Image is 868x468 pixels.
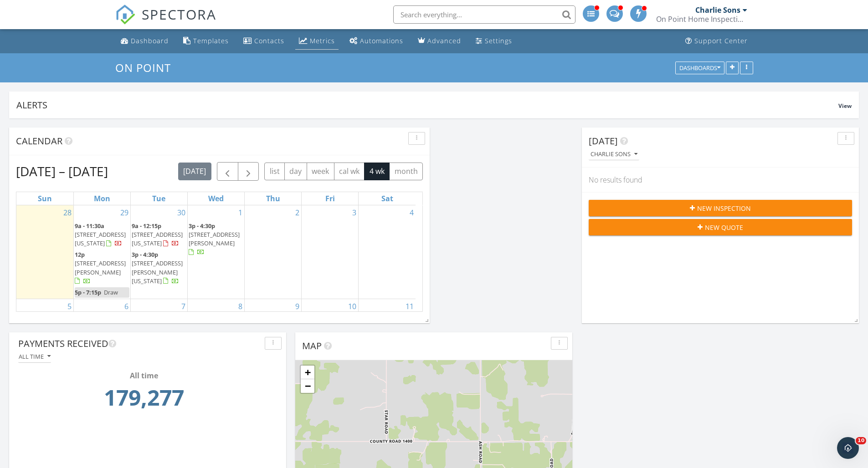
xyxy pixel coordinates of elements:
[16,135,62,147] span: Calendar
[75,222,104,230] span: 9a - 11:30a
[189,230,240,247] span: [STREET_ADDRESS][PERSON_NAME]
[75,250,126,285] a: 12p [STREET_ADDRESS][PERSON_NAME]
[132,249,186,287] a: 3p - 4:30p [STREET_ADDRESS][PERSON_NAME][US_STATE]
[360,36,403,45] div: Automations
[682,33,751,50] a: Support Center
[679,65,720,71] div: Dashboards
[132,259,183,285] span: [STREET_ADDRESS][PERSON_NAME][US_STATE]
[75,288,101,296] span: 5p - 7:15p
[206,192,226,205] a: Wednesday
[189,222,240,256] a: 3p - 4:30p [STREET_ADDRESS][PERSON_NAME]
[175,205,187,220] a: Go to September 30, 2025
[75,230,126,247] span: [STREET_ADDRESS][US_STATE]
[118,205,130,220] a: Go to September 29, 2025
[427,36,461,45] div: Advanced
[142,5,216,24] span: SPECTORA
[132,221,186,249] a: 9a - 12:15p [STREET_ADDRESS][US_STATE]
[695,5,740,15] div: Charlie Sons
[301,366,314,379] a: Zoom in
[838,102,852,110] span: View
[180,299,187,314] a: Go to October 7, 2025
[115,60,179,75] a: On Point
[380,192,395,205] a: Saturday
[364,163,390,180] button: 4 wk
[73,299,130,353] td: Go to October 6, 2025
[92,192,112,205] a: Monday
[75,222,126,247] a: 9a - 11:30a [STREET_ADDRESS][US_STATE]
[75,249,129,287] a: 12p [STREET_ADDRESS][PERSON_NAME]
[310,36,335,45] div: Metrics
[705,223,743,232] span: New Quote
[62,205,73,220] a: Go to September 28, 2025
[589,200,852,216] button: New Inspection
[115,12,216,31] a: SPECTORA
[359,299,416,353] td: Go to October 11, 2025
[115,5,135,25] img: The Best Home Inspection Software - Spectora
[187,205,244,299] td: Go to October 1, 2025
[131,36,169,45] div: Dashboard
[591,151,637,158] div: Charlie Sons
[132,230,183,247] span: [STREET_ADDRESS][US_STATE]
[130,299,187,353] td: Go to October 7, 2025
[193,36,229,45] div: Templates
[18,337,261,351] div: Payments Received
[150,192,167,205] a: Tuesday
[694,36,748,45] div: Support Center
[75,250,85,259] span: 12p
[180,33,232,50] a: Templates
[837,437,859,459] iframe: Intercom live chat
[16,205,73,299] td: Go to September 28, 2025
[36,192,54,205] a: Sunday
[324,192,337,205] a: Friday
[189,222,215,230] span: 3p - 4:30p
[582,168,859,192] div: No results found
[66,299,73,314] a: Go to October 5, 2025
[404,299,416,314] a: Go to October 11, 2025
[245,205,302,299] td: Go to October 2, 2025
[284,163,307,180] button: day
[389,163,423,180] button: month
[302,205,359,299] td: Go to October 3, 2025
[295,33,339,50] a: Metrics
[240,33,288,50] a: Contacts
[264,192,282,205] a: Thursday
[187,299,244,353] td: Go to October 8, 2025
[245,299,302,353] td: Go to October 9, 2025
[293,205,301,220] a: Go to October 2, 2025
[485,36,512,45] div: Settings
[697,203,751,213] span: New Inspection
[301,379,314,393] a: Zoom out
[16,299,73,353] td: Go to October 5, 2025
[132,250,158,259] span: 3p - 4:30p
[589,219,852,235] button: New Quote
[130,205,187,299] td: Go to September 30, 2025
[656,15,747,24] div: On Point Home Inspections
[117,33,172,50] a: Dashboard
[236,299,244,314] a: Go to October 8, 2025
[178,163,211,180] button: [DATE]
[856,437,866,444] span: 10
[132,250,183,285] a: 3p - 4:30p [STREET_ADDRESS][PERSON_NAME][US_STATE]
[16,162,108,180] h2: [DATE] – [DATE]
[346,299,358,314] a: Go to October 10, 2025
[132,222,161,230] span: 9a - 12:15p
[73,205,130,299] td: Go to September 29, 2025
[302,340,322,352] span: Map
[75,221,129,249] a: 9a - 11:30a [STREET_ADDRESS][US_STATE]
[217,162,238,181] button: Previous
[236,205,244,220] a: Go to October 1, 2025
[16,99,838,111] div: Alerts
[19,353,51,360] div: All time
[21,381,267,419] td: 179277.4
[359,205,416,299] td: Go to October 4, 2025
[408,205,416,220] a: Go to October 4, 2025
[675,61,724,74] button: Dashboards
[350,205,358,220] a: Go to October 3, 2025
[302,299,359,353] td: Go to October 10, 2025
[123,299,130,314] a: Go to October 6, 2025
[189,221,243,258] a: 3p - 4:30p [STREET_ADDRESS][PERSON_NAME]
[393,5,575,24] input: Search everything...
[254,36,284,45] div: Contacts
[104,288,118,296] span: Draw
[346,33,407,50] a: Automations (Advanced)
